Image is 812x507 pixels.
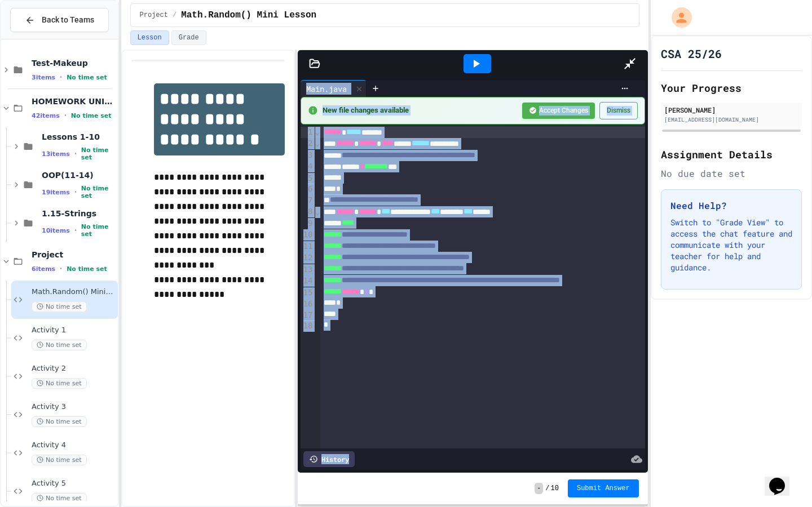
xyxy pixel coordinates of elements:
[545,484,549,493] span: /
[42,189,70,196] span: 19 items
[664,115,798,124] div: [EMAIL_ADDRESS][DOMAIN_NAME]
[301,138,315,149] div: 2
[67,265,107,273] span: No time set
[551,484,559,493] span: 10
[32,402,116,412] span: Activity 3
[32,493,87,504] span: No time set
[315,139,320,148] span: Fold line
[301,264,315,275] div: 13
[42,227,70,234] span: 10 items
[32,326,116,335] span: Activity 1
[32,112,60,119] span: 42 items
[661,167,802,180] div: No due date set
[303,451,355,467] div: History
[81,146,116,161] span: No time set
[173,11,176,20] span: /
[74,188,77,197] span: •
[599,102,638,119] button: Dismiss
[660,5,695,30] div: My Account
[32,378,87,389] span: No time set
[32,441,116,450] span: Activity 4
[130,30,169,45] button: Lesson
[301,241,315,252] div: 11
[32,250,116,260] span: Project
[32,58,116,68] span: Test-Makeup
[42,208,116,219] span: 1.15-Strings
[301,161,315,172] div: 4
[42,170,116,180] span: OOP(11-14)
[64,111,67,120] span: •
[301,321,315,332] div: 18
[301,80,367,97] div: Main.java
[42,14,94,26] span: Back to Teams
[661,80,802,96] h2: Your Progress
[301,173,315,184] div: 5
[32,96,116,106] span: HOMEWORK UNIT 1
[301,229,315,241] div: 10
[661,146,802,162] h2: Assignment Details
[577,484,630,493] span: Submit Answer
[301,206,315,217] div: 8
[60,264,62,273] span: •
[301,83,352,95] div: Main.java
[140,11,168,20] span: Project
[301,275,315,287] div: 14
[568,479,639,497] button: Submit Answer
[535,483,543,494] span: -
[181,8,316,22] span: Math.Random() Mini Lesson
[32,479,116,488] span: Activity 5
[74,226,77,235] span: •
[301,252,315,264] div: 12
[32,265,55,273] span: 6 items
[323,105,515,115] span: New file changes available
[171,30,206,45] button: Grade
[301,184,315,195] div: 6
[301,195,315,206] div: 7
[765,462,801,496] iframe: chat widget
[81,223,116,238] span: No time set
[664,105,798,115] div: [PERSON_NAME]
[670,217,792,273] p: Switch to "Grade View" to access the chat feature and communicate with your teacher for help and ...
[301,310,315,321] div: 17
[301,287,315,299] div: 15
[32,364,116,373] span: Activity 2
[301,299,315,310] div: 16
[670,199,792,212] h3: Need Help?
[42,150,70,158] span: 13 items
[10,8,109,32] button: Back to Teams
[32,74,55,81] span: 3 items
[74,149,77,158] span: •
[661,46,722,61] h1: CSA 25/26
[32,340,87,350] span: No time set
[301,218,315,229] div: 9
[301,150,315,161] div: 3
[315,127,320,136] span: Fold line
[81,185,116,199] span: No time set
[71,112,112,119] span: No time set
[42,132,116,142] span: Lessons 1-10
[32,416,87,427] span: No time set
[301,127,315,138] div: 1
[67,74,107,81] span: No time set
[522,103,595,119] button: Accept Changes
[32,301,87,312] span: No time set
[32,455,87,465] span: No time set
[60,73,62,82] span: •
[32,287,116,297] span: Math.Random() Mini Lesson
[315,207,320,216] span: Fold line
